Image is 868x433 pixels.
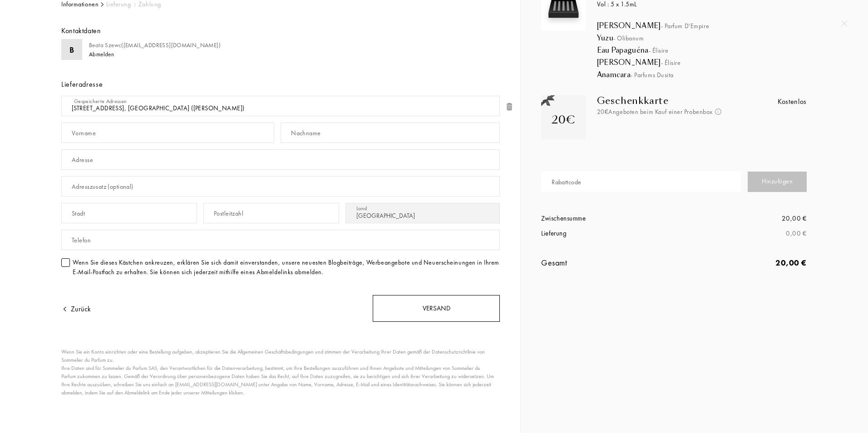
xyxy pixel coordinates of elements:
div: Lieferadresse [61,79,500,90]
span: - Olibanum [613,34,644,42]
div: 20€ [552,112,575,128]
div: Gesamt [541,256,674,269]
div: 0,00 € [674,228,807,239]
div: Telefon [72,236,91,245]
div: Land [356,204,367,212]
div: 20€ Angeboten beim Kauf einer Probenbox [597,107,740,117]
img: arr_black.svg [101,2,104,7]
div: Kostenlos [778,96,807,107]
div: Adresszusatz (optional) [72,182,133,192]
div: Geschenkkarte [597,95,740,106]
div: Gespeicherte Adressen [74,97,127,105]
div: Nachname [291,128,321,138]
span: - Élisire [649,46,669,54]
div: Zurück [61,304,91,315]
img: gift_n.png [541,95,555,107]
div: Yuzu [597,34,829,43]
img: arr_grey.svg [133,2,136,7]
div: Anamcara [597,70,829,79]
span: - Parfums Dusita [631,71,674,79]
div: B [69,44,74,56]
img: info_voucher.png [715,108,721,115]
div: Wenn Sie dieses Kästchen ankreuzen, erklären Sie sich damit einverstanden, unsere neuesten Blogbe... [73,258,500,277]
div: [PERSON_NAME] [597,21,829,30]
div: [PERSON_NAME] [597,58,829,67]
div: Vorname [72,128,96,138]
img: arrow.png [61,305,69,313]
div: Stadt [72,209,85,218]
div: Lieferung [541,228,674,239]
div: Hinzufügen [748,172,807,192]
div: Eau Papaguéna [597,46,829,55]
span: - Élisire [661,59,681,67]
div: Versand [373,295,500,322]
img: quit_onboard.svg [841,20,848,27]
div: Postleitzahl [214,209,243,218]
div: 20,00 € [674,213,807,224]
span: - Parfum d'Empire [661,22,710,30]
div: Adresse [72,155,93,165]
div: Rabattcode [552,177,581,187]
div: Zwischensumme [541,213,674,224]
img: trash.png [505,102,514,111]
div: Beata Szewc ( [EMAIL_ADDRESS][DOMAIN_NAME] ) [89,41,221,50]
div: Wenn Sie ein Konto einrichten oder eine Bestellung aufgeben, akzeptieren Sie die Allgemeinen Gesc... [61,348,495,397]
div: 20,00 € [674,256,807,269]
div: Abmelden [89,49,114,59]
div: Kontaktdaten [61,25,101,36]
